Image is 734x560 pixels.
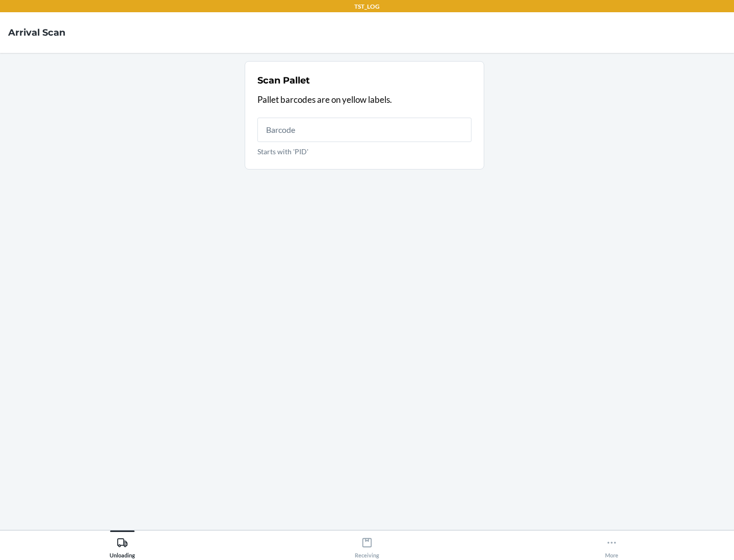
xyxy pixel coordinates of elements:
div: Unloading [110,533,135,558]
button: More [489,530,734,558]
p: TST_LOG [354,2,380,11]
p: Starts with 'PID' [257,146,471,157]
div: More [605,533,618,558]
div: Receiving [355,533,379,558]
h4: Arrival Scan [8,26,65,39]
h2: Scan Pallet [257,74,310,87]
button: Receiving [245,530,489,558]
input: Starts with 'PID' [257,118,471,142]
p: Pallet barcodes are on yellow labels. [257,93,471,106]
